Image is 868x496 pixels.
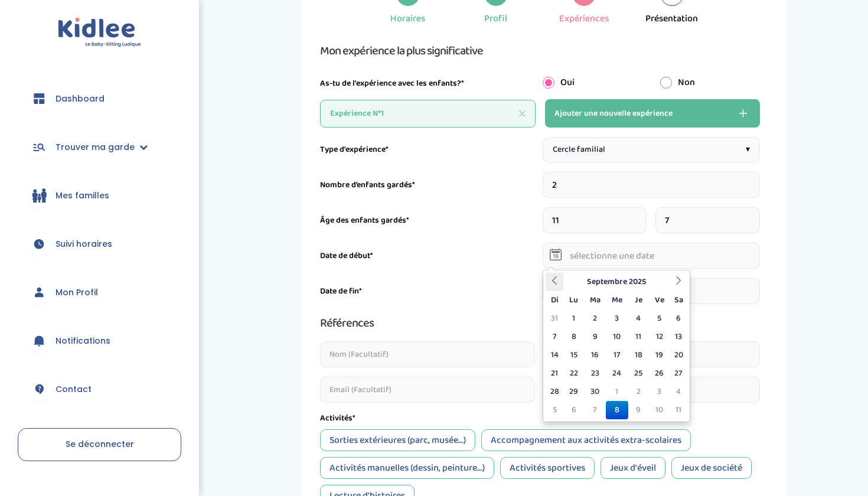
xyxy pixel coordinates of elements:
td: 4 [628,309,649,328]
label: Type d'expérience* [320,143,389,156]
td: 5 [649,309,670,328]
th: Lu [563,291,584,309]
div: Accompagnement aux activités extra-scolaires [481,429,691,451]
td: 23 [584,364,606,383]
div: Expériences [559,12,609,26]
label: Activités* [320,412,355,425]
span: Mon expérience la plus significative [320,41,483,60]
td: 9 [628,401,649,419]
label: Nombre d’enfants gardés* [320,179,415,191]
td: 6 [670,309,687,328]
label: Date de fin* [320,285,362,298]
input: Nombre d’enfants gardés [543,172,760,198]
td: 7 [546,328,563,346]
th: Je [628,291,649,309]
span: Suivi horaires [56,238,112,250]
span: Se déconnecter [66,438,134,450]
td: 26 [649,364,670,383]
td: 9 [584,328,606,346]
a: Suivi horaires [18,223,181,265]
td: 12 [649,328,670,346]
th: Sa [670,291,687,309]
a: Notifications [18,319,181,362]
div: Présentation [645,12,698,26]
td: 1 [563,309,584,328]
label: Date de début* [320,250,373,262]
td: 29 [563,383,584,401]
div: Horaires [390,12,425,26]
td: 2 [628,383,649,401]
span: Références [320,314,374,332]
td: 20 [670,346,687,364]
input: Nom (Facultatif) [320,341,536,367]
a: Dashboard [18,77,181,120]
td: 31 [546,309,563,328]
th: Ma [584,291,606,309]
input: sélectionne une date [543,243,760,269]
div: Activités manuelles (dessin, peinture...) [320,457,494,479]
td: 2 [584,309,606,328]
th: Septembre 2025 [563,273,670,291]
span: Mon Profil [56,286,98,299]
td: 10 [606,328,628,346]
td: 11 [670,401,687,419]
td: 8 [606,401,628,419]
a: Mon Profil [18,271,181,314]
td: 10 [649,401,670,419]
button: Ajouter une nouvelle expérience [545,99,760,128]
div: Non [651,76,769,90]
td: 25 [628,364,649,383]
span: Trouver ma garde [56,141,135,154]
td: 1 [606,383,628,401]
td: 18 [628,346,649,364]
th: Ve [649,291,670,309]
td: 19 [649,346,670,364]
a: Trouver ma garde [18,126,181,168]
td: 6 [563,401,584,419]
td: 28 [546,383,563,401]
span: Expérience N°1 [330,107,384,120]
a: Contact [18,368,181,410]
td: 8 [563,328,584,346]
label: As-tu de l'expérience avec les enfants?* [320,77,464,90]
span: Cercle familial [553,143,605,156]
td: 13 [670,328,687,346]
div: Jeux de société [671,457,752,479]
td: 30 [584,383,606,401]
td: 27 [670,364,687,383]
td: 11 [628,328,649,346]
td: 5 [546,401,563,419]
img: logo.svg [58,18,141,48]
td: 14 [546,346,563,364]
a: Se déconnecter [18,428,181,461]
span: Contact [56,383,92,396]
a: Mes familles [18,174,181,217]
span: Dashboard [56,93,105,105]
input: Email (Facultatif) [320,377,536,403]
span: Notifications [56,335,110,347]
input: Age [655,207,759,233]
td: 7 [584,401,606,419]
td: 16 [584,346,606,364]
div: Sorties extérieures (parc, musée...) [320,429,475,451]
input: Age [543,207,647,233]
div: Activités sportives [500,457,595,479]
td: 21 [546,364,563,383]
td: 4 [670,383,687,401]
td: 15 [563,346,584,364]
span: Ajouter une nouvelle expérience [554,106,673,120]
div: Profil [484,12,507,26]
td: 24 [606,364,628,383]
td: 17 [606,346,628,364]
th: Me [606,291,628,309]
span: Mes familles [56,190,109,202]
label: Âge des enfants gardés* [320,214,409,227]
td: 3 [606,309,628,328]
th: Di [546,291,563,309]
td: 3 [649,383,670,401]
div: Oui [534,76,651,90]
div: Jeux d'éveil [601,457,665,479]
td: 22 [563,364,584,383]
span: ▾ [746,143,750,156]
